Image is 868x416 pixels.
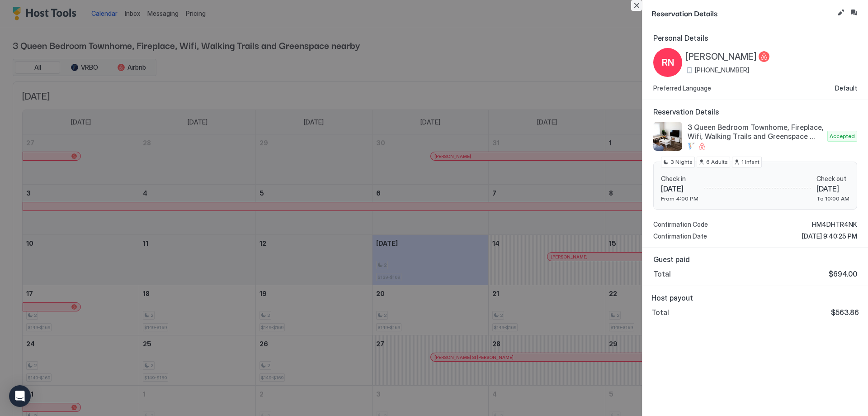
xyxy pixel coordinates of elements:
[706,158,728,166] span: 6 Adults
[653,220,708,229] span: Confirmation Code
[829,269,857,278] span: $694.00
[9,385,31,407] div: Open Intercom Messenger
[802,232,857,240] span: [DATE] 9:40:25 PM
[653,107,857,116] span: Reservation Details
[848,7,859,18] button: Inbox
[653,269,671,278] span: Total
[670,158,693,166] span: 3 Nights
[835,84,857,92] span: Default
[653,122,682,151] div: listing image
[816,184,849,193] span: [DATE]
[653,232,707,240] span: Confirmation Date
[688,123,824,141] span: 3 Queen Bedroom Townhome, Fireplace, Wifi, Walking Trails and Greenspace nearby
[653,255,857,264] span: Guest paid
[686,51,757,62] span: [PERSON_NAME]
[831,308,859,317] span: $563.86
[661,184,698,193] span: [DATE]
[830,132,855,140] span: Accepted
[651,293,859,302] span: Host payout
[662,56,674,69] span: RN
[816,195,849,202] span: To 10:00 AM
[653,33,857,43] span: Personal Details
[835,7,846,18] button: Edit reservation
[741,158,759,166] span: 1 Infant
[816,175,849,183] span: Check out
[812,220,857,229] span: HM4DHTR4NK
[661,175,698,183] span: Check in
[661,195,698,202] span: From 4:00 PM
[651,308,669,317] span: Total
[695,66,749,74] span: [PHONE_NUMBER]
[651,7,834,19] span: Reservation Details
[653,84,711,92] span: Preferred Language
